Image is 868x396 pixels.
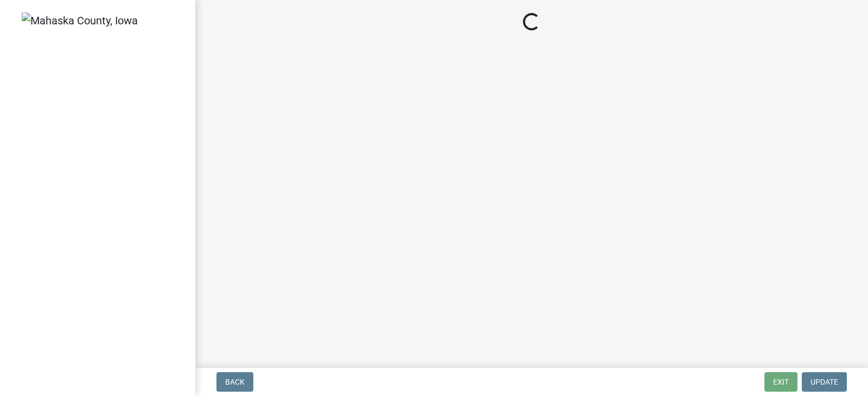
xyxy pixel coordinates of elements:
[764,372,797,392] button: Exit
[22,12,138,29] img: Mahaska County, Iowa
[216,372,253,392] button: Back
[810,378,838,386] span: Update
[225,378,245,386] span: Back
[802,372,847,392] button: Update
